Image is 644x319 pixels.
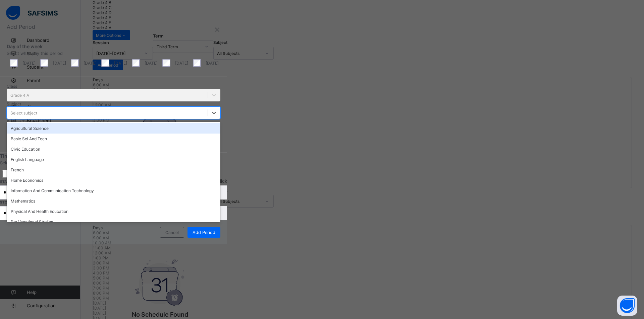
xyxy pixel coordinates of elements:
[7,123,220,134] div: Agricultural Science
[617,296,637,316] button: Open asap
[53,61,66,66] label: [DATE]
[7,196,220,206] div: Mathematics
[175,61,188,66] label: [DATE]
[7,206,220,217] div: Physical And Health Education
[7,51,63,56] span: Select what day this period
[7,165,220,175] div: French
[145,61,158,66] label: [DATE]
[7,23,35,30] span: Add Period
[7,185,220,196] div: Information And Communication Technology
[7,134,220,144] div: Basic Sci And Tech
[114,61,127,66] label: [DATE]
[7,119,38,124] span: Subject Teacher
[10,110,37,115] div: Select subject
[7,144,220,154] div: Civic Education
[7,84,17,89] span: Class
[22,61,36,66] label: [DATE]
[7,175,220,185] div: Home Economics
[84,61,97,66] label: [DATE]
[206,61,219,66] label: [DATE]
[214,23,220,35] div: ×
[7,44,220,49] span: Day of the week
[7,217,220,227] div: Pre Vocational Studies
[7,154,220,165] div: English Language
[193,230,215,235] span: Add Period
[7,101,21,106] span: Subject
[165,230,179,235] span: Cancel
